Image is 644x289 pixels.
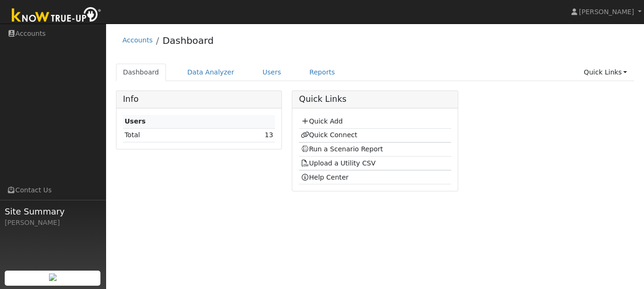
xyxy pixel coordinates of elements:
a: Dashboard [116,64,166,81]
img: retrieve [49,273,57,281]
a: Quick Links [577,64,634,81]
div: [PERSON_NAME] [5,218,101,228]
a: Dashboard [163,35,214,46]
a: Reports [302,64,342,81]
a: Accounts [123,36,153,44]
span: [PERSON_NAME] [579,8,634,16]
img: Know True-Up [7,5,106,26]
a: Users [256,64,289,81]
span: Site Summary [5,205,101,218]
a: Data Analyzer [180,64,241,81]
